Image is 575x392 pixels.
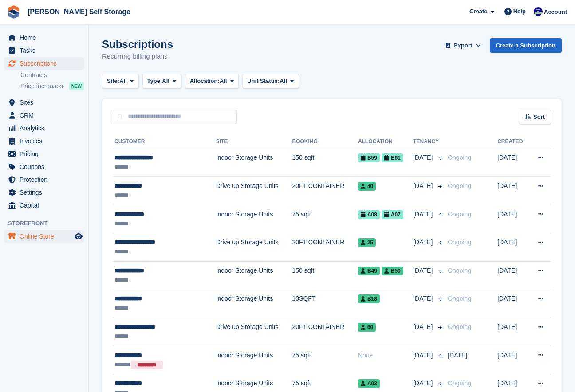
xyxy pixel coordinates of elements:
td: [DATE] [497,205,528,233]
a: menu [4,122,84,134]
span: Account [544,8,567,16]
a: menu [4,161,84,173]
span: [DATE] [413,210,434,219]
span: [DATE] [413,351,434,360]
span: Ongoing [448,154,471,161]
th: Booking [292,135,358,149]
th: Created [497,135,528,149]
span: [DATE] [448,352,467,359]
td: Drive up Storage Units [216,318,292,346]
span: Home [20,31,73,44]
td: 20FT CONTAINER [292,318,358,346]
td: Indoor Storage Units [216,262,292,290]
span: All [119,77,127,86]
a: menu [4,173,84,186]
td: 150 sqft [292,149,358,177]
span: CRM [20,109,73,122]
span: Allocation: [190,77,220,86]
span: [DATE] [413,322,434,332]
span: [DATE] [413,238,434,247]
span: [DATE] [413,294,434,303]
td: 10SQFT [292,290,358,318]
td: 150 sqft [292,262,358,290]
span: B49 [358,267,380,275]
td: [DATE] [497,262,528,290]
span: A08 [358,210,380,219]
span: Ongoing [448,211,471,218]
span: B18 [358,294,380,303]
th: Tenancy [413,135,444,149]
a: menu [4,109,84,122]
span: All [280,77,287,86]
span: Ongoing [448,380,471,387]
a: Create a Subscription [490,38,562,53]
span: Help [513,7,526,16]
span: All [162,77,169,86]
span: Unit Status: [247,77,280,86]
span: Ongoing [448,295,471,302]
a: [PERSON_NAME] Self Storage [24,4,134,19]
td: Drive up Storage Units [216,177,292,205]
a: menu [4,44,84,57]
span: Sites [20,96,73,109]
a: Preview store [73,231,84,242]
td: 20FT CONTAINER [292,177,358,205]
button: Unit Status: All [242,74,299,89]
span: All [220,77,227,86]
span: Create [469,7,487,16]
a: menu [4,96,84,109]
td: [DATE] [497,290,528,318]
img: stora-icon-8386f47178a22dfd0bd8f6a31ec36ba5ce8667c1dd55bd0f319d3a0aa187defe.svg [7,5,20,19]
span: Ongoing [448,267,471,274]
span: 40 [358,182,376,191]
span: [DATE] [413,181,434,191]
a: Contracts [20,71,84,79]
a: Price increases NEW [20,81,84,91]
td: Drive up Storage Units [216,233,292,262]
th: Site [216,135,292,149]
a: menu [4,199,84,212]
div: None [358,351,413,360]
span: [DATE] [413,153,434,162]
td: [DATE] [497,318,528,346]
span: [DATE] [413,266,434,275]
img: Justin Farthing [534,7,543,16]
span: [DATE] [413,379,434,388]
span: Ongoing [448,323,471,330]
a: menu [4,230,84,243]
span: Sort [533,113,545,122]
td: 20FT CONTAINER [292,233,358,262]
button: Type: All [142,74,181,89]
span: 60 [358,323,376,332]
h1: Subscriptions [102,38,173,50]
td: Indoor Storage Units [216,205,292,233]
button: Allocation: All [185,74,239,89]
span: Storefront [8,219,88,228]
span: Coupons [20,161,73,173]
td: 75 sqft [292,205,358,233]
td: [DATE] [497,346,528,374]
span: Price increases [20,82,63,90]
span: A03 [358,379,380,388]
span: Pricing [20,148,73,160]
p: Recurring billing plans [102,51,173,62]
span: Tasks [20,44,73,57]
a: menu [4,148,84,160]
span: A07 [382,210,403,219]
a: menu [4,135,84,147]
span: B59 [358,153,380,162]
span: Analytics [20,122,73,134]
td: [DATE] [497,177,528,205]
td: Indoor Storage Units [216,290,292,318]
span: Type: [147,77,162,86]
span: Capital [20,199,73,212]
th: Allocation [358,135,413,149]
button: Site: All [102,74,139,89]
span: Export [454,41,472,50]
span: Settings [20,186,73,199]
th: Customer [113,135,216,149]
td: [DATE] [497,149,528,177]
td: 75 sqft [292,346,358,374]
td: [DATE] [497,233,528,262]
td: Indoor Storage Units [216,346,292,374]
